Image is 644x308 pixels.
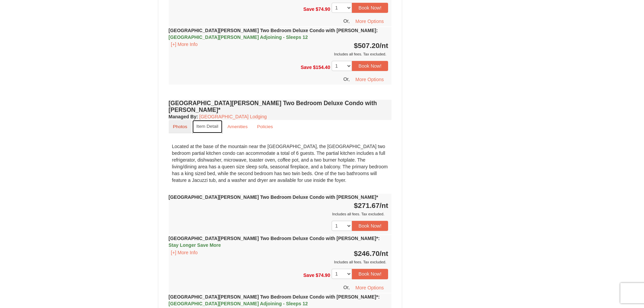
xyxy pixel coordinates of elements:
div: Includes all fees. Tax excluded. [169,211,388,217]
span: Or, [343,18,350,24]
a: Item Detail [192,120,222,133]
span: Stay Longer Save More [169,242,221,248]
a: [GEOGRAPHIC_DATA] Lodging [199,114,267,119]
small: Policies [257,124,273,129]
span: Save [301,65,312,70]
a: Photos [169,120,192,133]
span: Save [303,6,314,11]
span: /nt [380,42,388,49]
strong: [GEOGRAPHIC_DATA][PERSON_NAME] Two Bedroom Deluxe Condo with [PERSON_NAME]* [169,236,380,248]
span: $74.90 [316,6,330,11]
button: Book Now! [352,3,388,13]
strong: $271.67 [354,202,388,209]
span: [GEOGRAPHIC_DATA][PERSON_NAME] Adjoining - Sleeps 12 [169,34,308,40]
div: Includes all fees. Tax excluded. [169,51,388,57]
span: /nt [380,202,388,209]
span: $154.40 [313,65,330,70]
button: More Options [351,283,388,293]
h4: [GEOGRAPHIC_DATA][PERSON_NAME] Two Bedroom Deluxe Condo with [PERSON_NAME]* [169,100,392,113]
div: Located at the base of the mountain near the [GEOGRAPHIC_DATA], the [GEOGRAPHIC_DATA] two bedroom... [169,140,392,187]
span: $74.90 [316,273,330,278]
strong: [GEOGRAPHIC_DATA][PERSON_NAME] Two Bedroom Deluxe Condo with [PERSON_NAME]* [169,194,378,200]
div: Includes all fees. Tax excluded. [169,259,388,265]
button: [+] More Info [169,249,200,256]
span: : [378,294,380,300]
button: Book Now! [352,269,388,279]
button: More Options [351,74,388,85]
strong: [GEOGRAPHIC_DATA][PERSON_NAME] Two Bedroom Deluxe Condo with [PERSON_NAME]* [169,294,380,306]
strong: : [169,114,198,119]
small: Item Detail [196,124,218,129]
span: Save [303,273,314,278]
button: Book Now! [352,61,388,71]
small: Photos [173,124,187,129]
span: Or, [343,76,350,82]
span: [GEOGRAPHIC_DATA][PERSON_NAME] Adjoining - Sleeps 12 [169,301,308,306]
button: [+] More Info [169,41,200,48]
a: Amenities [223,120,252,133]
span: $246.70 [354,250,380,257]
span: : [378,236,380,241]
strong: [GEOGRAPHIC_DATA][PERSON_NAME] Two Bedroom Deluxe Condo with [PERSON_NAME] [169,28,378,40]
span: Or, [343,284,350,290]
small: Amenities [228,124,248,129]
span: Managed By [169,114,196,119]
a: Policies [253,120,277,133]
span: $507.20 [354,42,380,49]
button: More Options [351,16,388,26]
span: : [376,28,378,33]
span: /nt [380,250,388,257]
button: Book Now! [352,221,388,231]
